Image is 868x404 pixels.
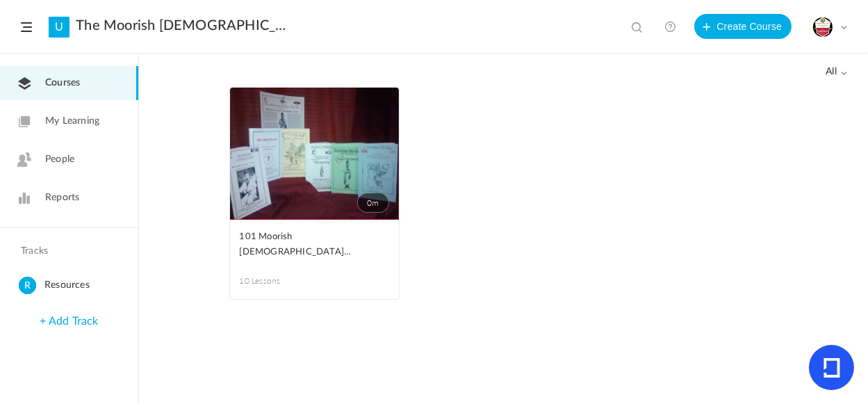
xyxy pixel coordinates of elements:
span: 0m [357,193,389,213]
span: Courses [45,76,80,90]
span: all [826,66,848,78]
img: miti-certificate.png [813,17,833,37]
cite: R [19,277,36,296]
span: My Learning [45,114,99,129]
span: 10 Lessons [240,275,315,287]
span: People [45,152,74,167]
button: Create Course [694,14,792,39]
a: + Add Track [40,316,98,327]
a: The Moorish [DEMOGRAPHIC_DATA] Therocratic Insitute. MITI [76,17,288,34]
span: Resources [44,277,133,294]
h4: Tracks [21,245,114,257]
span: Reports [45,191,79,205]
a: 0m [230,88,399,220]
a: U [49,17,69,38]
a: 101 Moorish [DEMOGRAPHIC_DATA] Course [240,229,389,261]
span: 101 Moorish [DEMOGRAPHIC_DATA] Course [240,229,368,260]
